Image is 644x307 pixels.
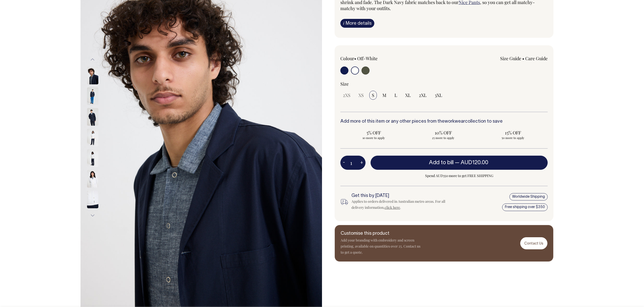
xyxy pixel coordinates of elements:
[482,130,544,136] span: 15% OFF
[340,19,374,28] a: iMore details
[371,156,548,170] button: Add to bill —AUD120.00
[416,91,429,100] input: 2XL
[340,55,423,61] div: Colour
[87,129,98,146] img: off-white
[435,92,442,98] span: 3XL
[500,55,521,61] a: Size Guide
[87,108,98,126] img: dark-navy
[392,91,400,100] input: L
[89,210,96,221] button: Next
[419,92,427,98] span: 2XL
[341,237,421,255] p: Add your branding with embroidery and screen printing, available on quantities over 25. Contact u...
[369,91,377,100] input: S
[410,128,477,141] input: 10% OFF 25 more to apply
[340,128,407,141] input: 5% OFF 10 more to apply
[87,170,98,188] img: off-white
[394,92,397,98] span: L
[522,55,524,61] span: •
[372,92,374,98] span: S
[341,231,421,236] h6: Customise this product
[357,55,378,61] label: Off-White
[343,20,344,26] span: i
[482,136,544,140] span: 50 more to apply
[340,91,353,100] input: 2XS
[87,67,98,84] img: dark-navy
[356,91,366,100] input: XS
[413,136,474,140] span: 25 more to apply
[525,55,548,61] a: Care Guide
[354,55,356,61] span: •
[351,198,454,211] div: Applies to orders delivered in Australian metro areas. For all delivery information, .
[89,54,96,65] button: Previous
[455,160,490,165] span: —
[343,130,405,136] span: 5% OFF
[340,81,548,87] div: Size
[343,136,405,140] span: 10 more to apply
[403,91,413,100] input: XL
[380,91,389,100] input: M
[358,158,366,168] button: +
[358,92,364,98] span: XS
[479,128,546,141] input: 15% OFF 50 more to apply
[87,191,98,208] img: off-white
[87,149,98,167] img: off-white
[343,92,350,98] span: 2XS
[445,119,465,124] a: workwear
[385,205,400,210] a: click here
[520,237,547,249] a: Contact Us
[371,173,548,179] span: Spend AUD350 more to get FREE SHIPPING
[429,160,454,165] span: Add to bill
[87,87,98,105] img: dark-navy
[340,158,347,168] button: -
[413,130,474,136] span: 10% OFF
[340,119,548,124] h6: Add more of this item or any other pieces from the collection to save
[351,193,454,198] h6: Get this by [DATE]
[461,160,488,165] span: AUD120.00
[405,92,411,98] span: XL
[432,91,445,100] input: 3XL
[382,92,386,98] span: M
